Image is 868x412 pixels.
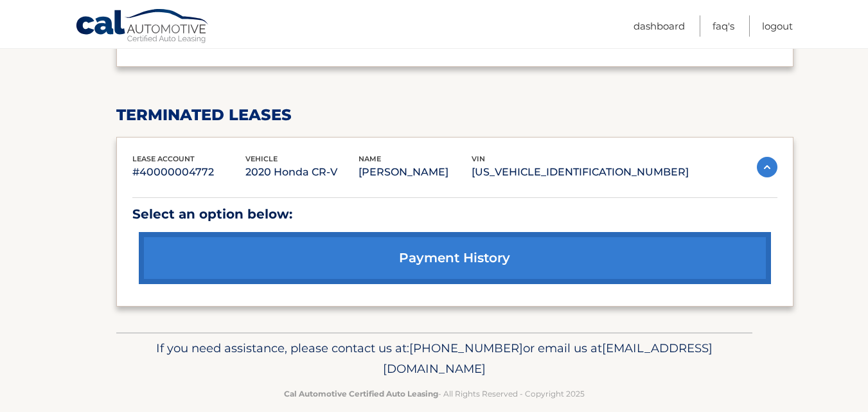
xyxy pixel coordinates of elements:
[359,154,381,163] span: name
[359,163,472,181] p: [PERSON_NAME]
[245,163,359,181] p: 2020 Honda CR-V
[125,338,744,379] p: If you need assistance, please contact us at: or email us at
[132,203,777,226] p: Select an option below:
[633,15,685,37] a: Dashboard
[409,341,523,355] span: [PHONE_NUMBER]
[757,157,777,177] img: accordion-active.svg
[139,232,771,284] a: payment history
[472,154,485,163] span: vin
[132,154,195,163] span: lease account
[762,15,793,37] a: Logout
[472,163,689,181] p: [US_VEHICLE_IDENTIFICATION_NUMBER]
[132,163,245,181] p: #40000004772
[713,15,734,37] a: FAQ's
[383,341,713,376] span: [EMAIL_ADDRESS][DOMAIN_NAME]
[284,389,438,399] strong: Cal Automotive Certified Auto Leasing
[116,105,793,125] h2: terminated leases
[75,8,210,46] a: Cal Automotive
[125,387,744,400] p: - All Rights Reserved - Copyright 2025
[245,154,278,163] span: vehicle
